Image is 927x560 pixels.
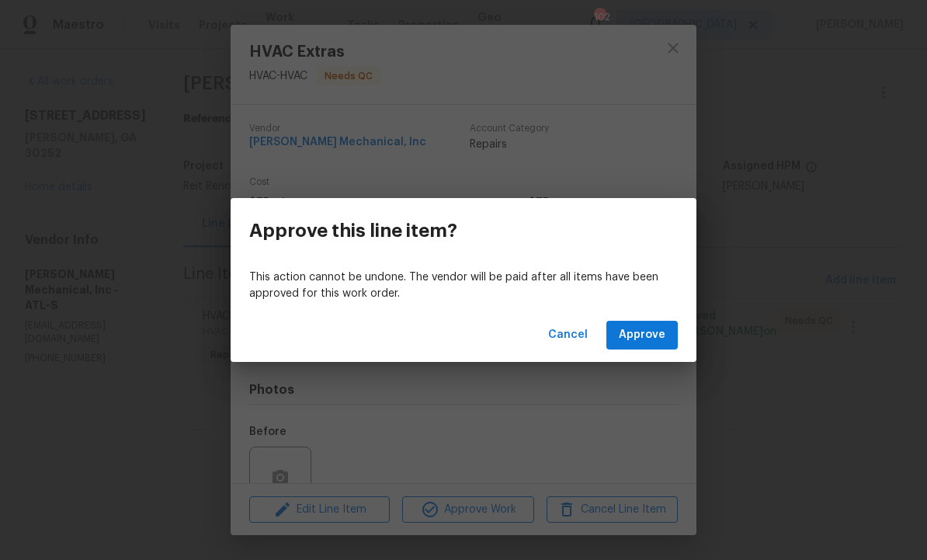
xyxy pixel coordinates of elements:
[542,321,594,350] button: Cancel
[249,270,678,302] p: This action cannot be undone. The vendor will be paid after all items have been approved for this...
[249,220,457,242] h3: Approve this line item?
[606,321,678,350] button: Approve
[548,325,588,345] span: Cancel
[619,325,665,345] span: Approve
